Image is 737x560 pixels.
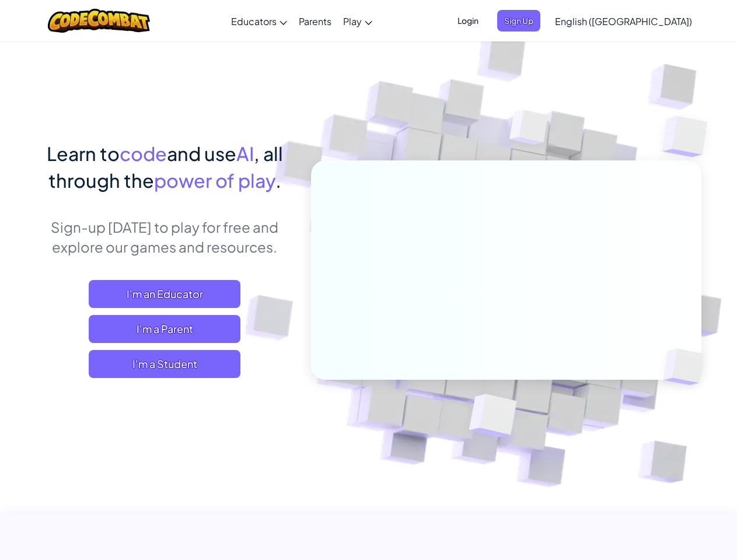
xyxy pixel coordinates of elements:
a: I'm a Parent [89,315,240,343]
button: Sign Up [497,10,540,32]
img: CodeCombat logo [48,9,150,33]
p: Sign-up [DATE] to play for free and explore our games and resources. [36,217,294,257]
span: Educators [231,15,277,27]
span: code [120,142,167,165]
span: Play [343,15,362,27]
span: AI [236,142,254,165]
img: Overlap cubes [440,369,544,466]
a: Play [337,5,378,37]
span: English ([GEOGRAPHIC_DATA]) [555,15,692,27]
button: I'm a Student [89,350,240,378]
a: I'm an Educator [89,280,240,308]
span: Learn to [47,142,120,165]
button: Login [450,10,485,32]
a: English ([GEOGRAPHIC_DATA]) [549,5,698,37]
span: and use [167,142,236,165]
img: Overlap cubes [487,87,571,174]
a: Parents [293,5,337,37]
a: Educators [225,5,293,37]
img: Overlap cubes [644,324,731,409]
span: power of play [154,169,275,192]
span: . [275,169,281,192]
